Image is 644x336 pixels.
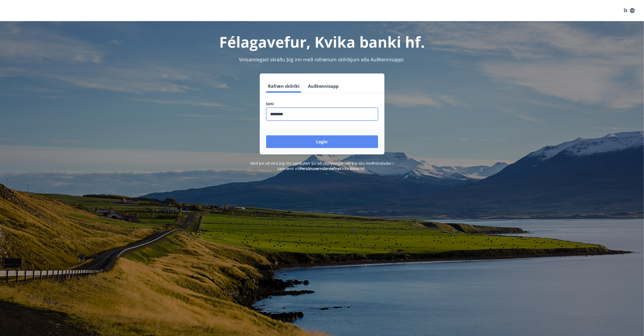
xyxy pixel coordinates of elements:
[300,166,340,171] a: Persónuverndarstefna
[250,161,394,171] span: Með því að skrá þig inn samþykkir þú að upplýsingar um þig séu meðhöndlaðar í samræmi við Kvika b...
[306,80,341,93] button: Auðkennisapp
[266,80,302,93] button: Rafræn skilríki
[138,32,506,52] h1: Félagavefur, Kvika banki hf.
[266,101,378,107] label: Sími
[266,135,378,148] button: Login
[621,6,638,15] button: ÍS
[239,56,405,63] span: Vinsamlegast skráðu þig inn með rafrænum skilríkjum eða Auðkennisappi.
